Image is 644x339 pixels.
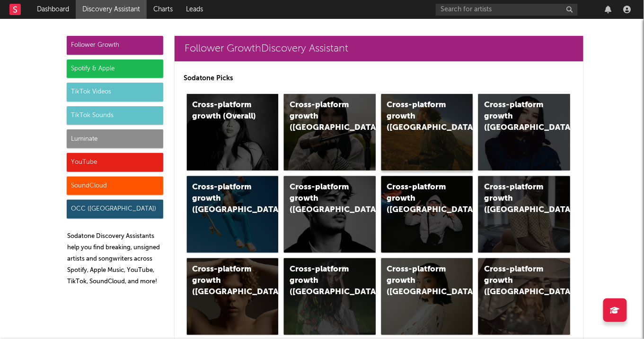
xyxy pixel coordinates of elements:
[68,231,163,288] p: Sodatone Discovery Assistants help you find breaking, unsigned artists and songwriters across Spo...
[187,258,279,335] a: Cross-platform growth ([GEOGRAPHIC_DATA])
[290,182,354,216] div: Cross-platform growth ([GEOGRAPHIC_DATA])
[381,176,473,253] a: Cross-platform growth ([GEOGRAPHIC_DATA]/GSA)
[67,177,163,195] div: SoundCloud
[478,94,570,170] a: Cross-platform growth ([GEOGRAPHIC_DATA])
[67,59,163,78] div: Spotify & Apple
[67,129,163,148] div: Luminate
[67,83,163,102] div: TikTok Videos
[193,100,257,122] div: Cross-platform growth (Overall)
[290,264,354,298] div: Cross-platform growth ([GEOGRAPHIC_DATA])
[387,264,451,298] div: Cross-platform growth ([GEOGRAPHIC_DATA])
[193,182,257,216] div: Cross-platform growth ([GEOGRAPHIC_DATA])
[67,106,163,125] div: TikTok Sounds
[187,94,279,170] a: Cross-platform growth (Overall)
[436,4,578,16] input: Search for artists
[484,100,548,134] div: Cross-platform growth ([GEOGRAPHIC_DATA])
[187,176,279,253] a: Cross-platform growth ([GEOGRAPHIC_DATA])
[484,264,548,298] div: Cross-platform growth ([GEOGRAPHIC_DATA])
[284,94,376,170] a: Cross-platform growth ([GEOGRAPHIC_DATA])
[381,258,473,335] a: Cross-platform growth ([GEOGRAPHIC_DATA])
[284,258,376,335] a: Cross-platform growth ([GEOGRAPHIC_DATA])
[193,264,257,298] div: Cross-platform growth ([GEOGRAPHIC_DATA])
[387,182,451,216] div: Cross-platform growth ([GEOGRAPHIC_DATA]/GSA)
[67,153,163,172] div: YouTube
[184,73,574,84] p: Sodatone Picks
[381,94,473,170] a: Cross-platform growth ([GEOGRAPHIC_DATA])
[478,258,570,335] a: Cross-platform growth ([GEOGRAPHIC_DATA])
[484,182,548,216] div: Cross-platform growth ([GEOGRAPHIC_DATA])
[284,176,376,253] a: Cross-platform growth ([GEOGRAPHIC_DATA])
[290,100,354,134] div: Cross-platform growth ([GEOGRAPHIC_DATA])
[67,36,163,55] div: Follower Growth
[478,176,570,253] a: Cross-platform growth ([GEOGRAPHIC_DATA])
[67,200,163,219] div: OCC ([GEOGRAPHIC_DATA])
[175,36,583,61] a: Follower GrowthDiscovery Assistant
[387,100,451,134] div: Cross-platform growth ([GEOGRAPHIC_DATA])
